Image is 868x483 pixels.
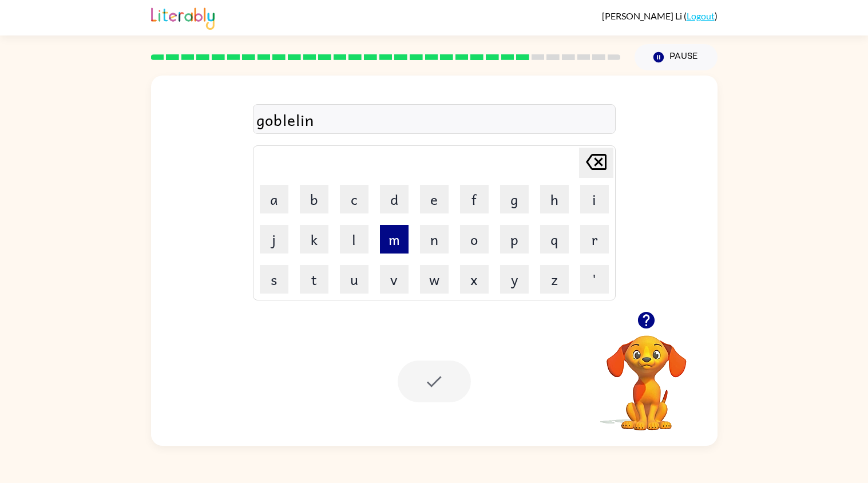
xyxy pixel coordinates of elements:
[300,185,328,213] button: b
[380,225,409,254] button: m
[500,185,529,213] button: g
[687,10,715,21] a: Logout
[589,318,704,432] video: Your browser must support playing .mp4 files to use Literably. Please try using another browser.
[540,265,569,294] button: z
[256,108,612,132] div: goblelin
[500,265,529,294] button: y
[460,265,489,294] button: x
[300,225,328,254] button: k
[580,265,609,294] button: '
[380,265,409,294] button: v
[540,185,569,213] button: h
[500,225,529,254] button: p
[460,185,489,213] button: f
[540,225,569,254] button: q
[340,265,368,294] button: u
[420,185,449,213] button: e
[340,225,368,254] button: l
[260,185,288,213] button: a
[420,265,449,294] button: w
[580,185,609,213] button: i
[602,10,718,21] div: ( )
[460,225,489,254] button: o
[380,185,409,213] button: d
[420,225,449,254] button: n
[260,225,288,254] button: j
[151,5,215,30] img: Literably
[260,265,288,294] button: s
[340,185,368,213] button: c
[635,44,718,70] button: Pause
[300,265,328,294] button: t
[602,10,684,21] span: [PERSON_NAME] Li
[580,225,609,254] button: r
